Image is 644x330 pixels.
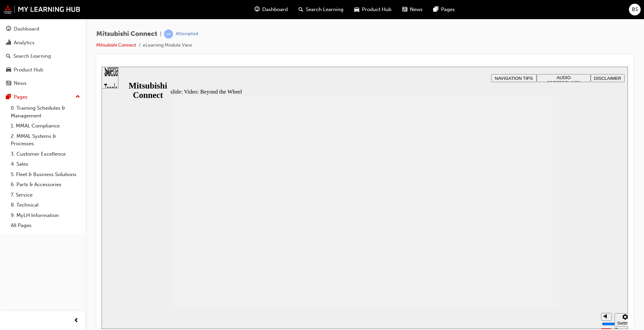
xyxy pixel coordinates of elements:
a: 9. MyLH Information [8,210,83,221]
span: DISCLAIMER [492,9,520,14]
a: 2. MMAL Systems & Processes [8,131,83,149]
button: AUDIO PREFERENCES [435,7,489,15]
span: search-icon [299,5,303,14]
a: News [3,77,83,90]
span: prev-icon [74,317,79,325]
span: up-icon [75,93,80,101]
a: 8. Technical [8,200,83,210]
a: news-iconNews [397,3,428,16]
span: guage-icon [6,26,11,32]
span: news-icon [6,80,11,87]
button: Mute (Ctrl+Alt+M) [499,246,510,254]
a: Mitsubishi Connect [96,42,136,48]
button: Pages [3,91,83,103]
span: search-icon [6,53,11,59]
a: Dashboard [3,23,83,35]
span: pages-icon [433,5,438,14]
div: News [14,79,26,87]
img: mmal [3,5,80,14]
span: learningRecordVerb_ATTEMPT-icon [164,30,173,39]
a: 3. Customer Excellence [8,149,83,159]
a: All Pages [8,220,83,231]
div: Pages [14,93,28,101]
div: misc controls [496,240,523,262]
a: search-iconSearch Learning [293,3,349,16]
span: car-icon [6,67,11,73]
a: 7. Service [8,190,83,200]
span: NAVIGATION TIPS [393,9,431,14]
a: 6. Parts & Accessories [8,179,83,190]
a: Analytics [3,37,83,49]
button: DashboardAnalyticsSearch LearningProduct HubNews [3,21,83,91]
span: car-icon [354,5,359,14]
label: Zoom to fit [513,260,526,280]
span: Search Learning [306,6,343,13]
a: 5. Fleet & Business Solutions [8,169,83,180]
span: Dashboard [262,6,288,13]
span: BS [632,6,638,13]
a: car-iconProduct Hub [349,3,397,16]
a: 1. MMAL Compliance [8,121,83,131]
input: volume [500,255,543,260]
button: NAVIGATION TIPS [389,7,435,15]
a: 4. Sales [8,159,83,169]
span: pages-icon [6,94,11,100]
button: DISCLAIMER [489,7,523,15]
div: Attempted [176,31,198,37]
button: BS [629,4,641,15]
span: guage-icon [255,5,260,14]
div: Analytics [14,39,35,47]
div: Dashboard [14,25,39,33]
li: eLearning Module View [143,42,192,49]
div: Product Hub [14,66,43,74]
span: Pages [441,6,455,13]
span: | [160,30,161,38]
span: chart-icon [6,40,11,46]
span: AUDIO PREFERENCES [445,8,479,18]
a: Product Hub [3,64,83,76]
div: Settings [516,254,532,259]
a: Search Learning [3,50,83,62]
span: Mitsubishi Connect [96,30,157,38]
a: 0. Training Schedules & Management [8,103,83,121]
div: Search Learning [13,52,51,60]
a: guage-iconDashboard [249,3,293,16]
span: News [410,6,423,13]
span: news-icon [402,5,407,14]
button: Settings [513,246,534,260]
span: Product Hub [362,6,391,13]
a: pages-iconPages [428,3,460,16]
